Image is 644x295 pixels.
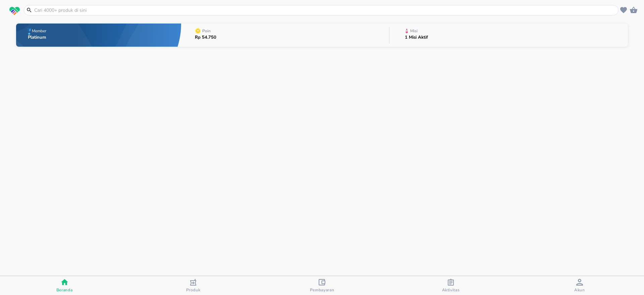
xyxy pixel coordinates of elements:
p: Rp 54.750 [195,35,216,40]
span: Pembayaran [310,287,334,293]
button: Pembayaran [258,276,386,295]
p: Platinum [28,35,48,40]
span: Aktivitas [442,287,460,293]
button: Produk [129,276,258,295]
span: Produk [186,287,201,293]
img: logo_swiperx_s.bd005f3b.svg [9,7,20,15]
button: Aktivitas [386,276,515,295]
p: Member [32,29,46,33]
span: Akun [574,287,585,293]
button: Akun [515,276,644,295]
button: Misi1 Misi Aktif [389,22,628,48]
p: 1 Misi Aktif [405,35,428,40]
p: Poin [202,29,211,33]
button: PoinRp 54.750 [181,22,389,48]
span: Beranda [56,287,73,293]
p: Misi [410,29,418,33]
button: MemberPlatinum [16,22,181,48]
input: Cari 4000+ produk di sini [34,7,617,14]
